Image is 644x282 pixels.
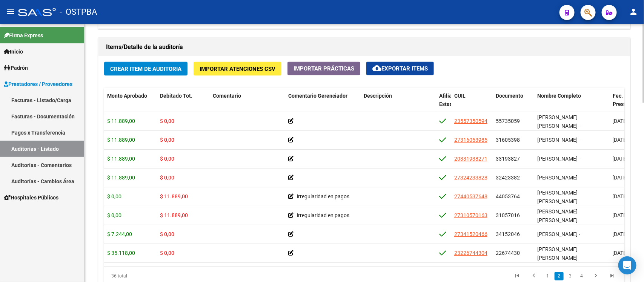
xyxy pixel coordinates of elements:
span: Exportar Items [372,65,428,72]
span: $ 11.889,00 [160,193,188,199]
button: Importar Atenciones CSV [194,62,281,76]
mat-icon: cloud_download [372,64,381,73]
a: 1 [543,272,552,280]
datatable-header-cell: Comentario Gerenciador [285,88,361,121]
span: 27324233828 [454,175,487,181]
span: $ 0,00 [160,231,174,237]
span: Inicio [4,48,23,56]
span: 27440537648 [454,193,487,199]
span: [PERSON_NAME] - [537,156,580,162]
span: Descripción [364,93,392,99]
a: 2 [555,272,564,280]
span: Nombre Completo [537,93,581,99]
div: Open Intercom Messenger [618,256,636,274]
button: Crear Item de Auditoria [104,62,188,76]
span: $ 7.244,00 [107,231,132,237]
span: $ 11.889,00 [160,212,188,218]
span: Padrón [4,64,28,72]
span: 22674430 [496,250,520,256]
span: Fec. Prestación [613,93,639,107]
span: Debitado Tot. [160,93,192,99]
span: $ 0,00 [160,175,174,181]
span: 32423382 [496,175,520,181]
h1: Items/Detalle de la auditoría [106,41,622,53]
span: 55735059 [496,118,520,124]
span: [PERSON_NAME] - [537,231,580,237]
span: [PERSON_NAME] [PERSON_NAME] [537,190,578,204]
span: Comentario Gerenciador [288,93,347,99]
span: [DATE] [613,231,628,237]
span: $ 0,00 [160,156,174,162]
span: Importar Prácticas [294,65,354,72]
span: [DATE] [613,175,628,181]
span: 34152046 [496,231,520,237]
span: [DATE] [613,137,628,143]
span: Prestadores / Proveedores [4,80,72,88]
span: 23226744304 [454,250,487,256]
span: [PERSON_NAME] [537,175,578,181]
a: go to first page [510,272,524,280]
span: [DATE] [613,212,628,218]
span: Monto Aprobado [107,93,147,99]
span: 33193827 [496,156,520,162]
span: [DATE] [613,118,628,124]
span: [PERSON_NAME] [PERSON_NAME] [537,246,578,261]
span: $ 0,00 [107,212,121,218]
span: $ 11.889,00 [107,175,135,181]
span: 27316053985 [454,137,487,143]
span: 27341520466 [454,231,487,237]
a: 3 [566,272,575,280]
span: [PERSON_NAME] [PERSON_NAME] - [537,114,580,129]
span: Afiliado Estado [439,93,458,107]
span: $ 0,00 [160,250,174,256]
span: $ 0,00 [160,118,174,124]
datatable-header-cell: Descripción [361,88,436,121]
span: [PERSON_NAME] [PERSON_NAME] [537,208,578,223]
span: [DATE] [613,193,628,199]
span: [PERSON_NAME] - [537,137,580,143]
datatable-header-cell: Comentario [210,88,285,121]
mat-icon: menu [6,7,15,16]
a: go to last page [605,272,619,280]
span: [DATE] [613,156,628,162]
span: 23557350594 [454,118,487,124]
a: go to next page [589,272,603,280]
span: $ 11.889,00 [107,137,135,143]
button: Exportar Items [366,62,434,75]
span: $ 35.118,00 [107,250,135,256]
span: Comentario [213,93,241,99]
span: 31057016 [496,212,520,218]
span: $ 0,00 [107,193,121,199]
span: - OSTPBA [60,4,97,20]
datatable-header-cell: Monto Aprobado [104,88,157,121]
a: go to previous page [527,272,541,280]
span: 20331938271 [454,156,487,162]
a: 4 [577,272,586,280]
datatable-header-cell: Debitado Tot. [157,88,210,121]
span: irregularidad en pagos [297,193,349,199]
datatable-header-cell: Afiliado Estado [436,88,451,121]
span: [DATE] [613,250,628,256]
span: 27310570163 [454,212,487,218]
span: Firma Express [4,31,43,40]
span: $ 11.889,00 [107,156,135,162]
span: $ 11.889,00 [107,118,135,124]
span: Crear Item de Auditoria [110,66,181,72]
button: Importar Prácticas [287,62,360,75]
span: 31605398 [496,137,520,143]
mat-icon: person [629,7,638,16]
span: Documento [496,93,523,99]
datatable-header-cell: Documento [493,88,534,121]
datatable-header-cell: CUIL [451,88,493,121]
span: 44053764 [496,193,520,199]
span: CUIL [454,93,466,99]
span: Hospitales Públicos [4,193,58,202]
span: Importar Atenciones CSV [200,66,275,72]
datatable-header-cell: Nombre Completo [534,88,610,121]
span: irregularidad en pagos [297,212,349,218]
span: $ 0,00 [160,137,174,143]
